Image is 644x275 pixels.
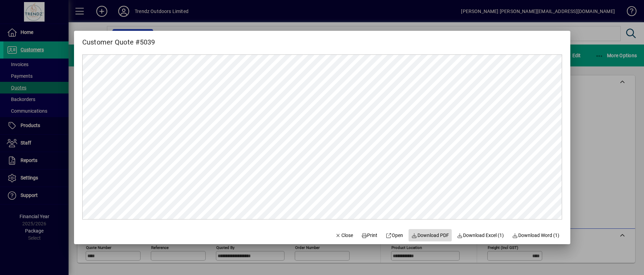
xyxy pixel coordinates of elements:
button: Close [332,229,356,241]
button: Download Word (1) [509,229,562,241]
button: Download Excel (1) [454,229,507,241]
span: Download PDF [411,232,449,239]
span: Print [361,232,378,239]
button: Print [359,229,380,241]
a: Download PDF [409,229,452,241]
span: Open [386,232,403,239]
span: Close [335,232,353,239]
span: Download Excel (1) [457,232,504,239]
h2: Customer Quote #5039 [74,31,163,48]
span: Download Word (1) [512,232,559,239]
a: Open [383,229,406,241]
